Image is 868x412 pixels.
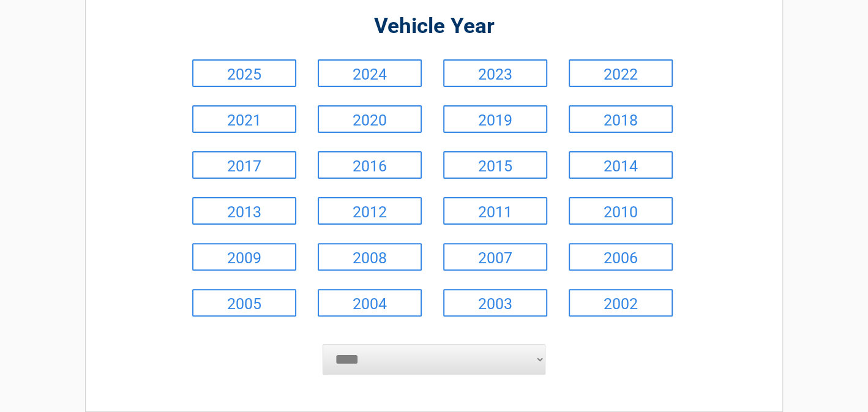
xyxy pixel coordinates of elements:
[569,105,673,133] a: 2018
[569,59,673,87] a: 2022
[569,289,673,316] a: 2002
[443,59,547,87] a: 2023
[443,197,547,225] a: 2011
[192,151,296,179] a: 2017
[318,289,422,316] a: 2004
[192,243,296,271] a: 2009
[192,105,296,133] a: 2021
[443,105,547,133] a: 2019
[318,59,422,87] a: 2024
[443,289,547,316] a: 2003
[318,151,422,179] a: 2016
[192,59,296,87] a: 2025
[443,151,547,179] a: 2015
[569,243,673,271] a: 2006
[443,243,547,271] a: 2007
[189,12,679,41] h2: Vehicle Year
[192,197,296,225] a: 2013
[192,289,296,316] a: 2005
[318,105,422,133] a: 2020
[569,151,673,179] a: 2014
[318,197,422,225] a: 2012
[569,197,673,225] a: 2010
[318,243,422,271] a: 2008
